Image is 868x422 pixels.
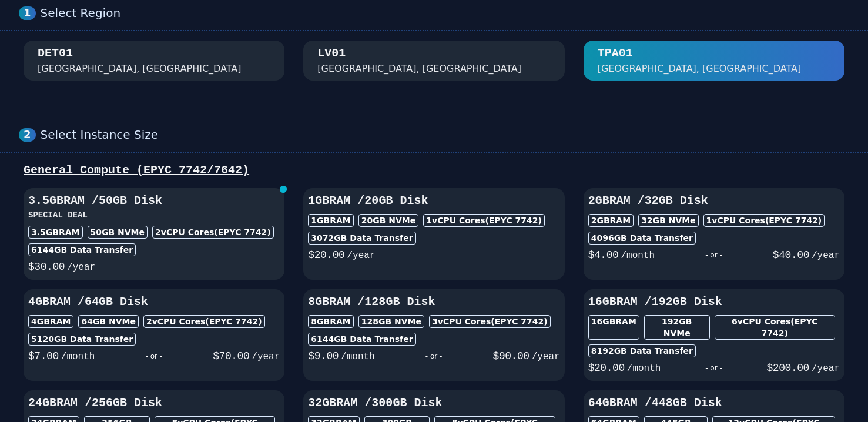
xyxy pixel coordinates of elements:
[588,362,625,374] span: $ 20.00
[493,350,529,362] span: $ 90.00
[358,315,424,328] div: 128 GB NVMe
[78,315,139,328] div: 64 GB NVMe
[621,250,655,261] span: /month
[703,214,825,227] div: 1 vCPU Cores (EPYC 7742)
[24,41,284,81] button: DET01 [GEOGRAPHIC_DATA], [GEOGRAPHIC_DATA]
[38,45,73,62] div: DET01
[308,249,344,261] span: $ 20.00
[67,262,95,273] span: /year
[598,45,633,62] div: TPA01
[28,315,73,328] div: 4GB RAM
[308,350,339,362] span: $ 9.00
[152,226,274,239] div: 2 vCPU Cores (EPYC 7742)
[143,315,265,328] div: 2 vCPU Cores (EPYC 7742)
[28,226,83,239] div: 3.5GB RAM
[28,209,280,221] h3: SPECIAL DEAL
[28,243,136,256] div: 6144 GB Data Transfer
[767,362,809,374] span: $ 200.00
[19,162,849,179] div: General Compute (EPYC 7742/7642)
[588,395,840,411] h3: 64GB RAM / 448 GB Disk
[715,315,836,340] div: 6 vCPU Cores (EPYC 7742)
[588,249,619,261] span: $ 4.00
[24,188,284,280] button: 3.5GBRAM /50GB DiskSPECIAL DEAL3.5GBRAM50GB NVMe2vCPU Cores(EPYC 7742)6144GB Data Transfer$30.00/...
[598,62,802,76] div: [GEOGRAPHIC_DATA], [GEOGRAPHIC_DATA]
[308,294,559,310] h3: 8GB RAM / 128 GB Disk
[41,6,849,21] div: Select Region
[19,6,36,20] div: 1
[308,214,353,227] div: 1GB RAM
[252,351,280,362] span: /year
[303,289,564,381] button: 8GBRAM /128GB Disk8GBRAM128GB NVMe3vCPU Cores(EPYC 7742)6144GB Data Transfer$9.00/month- or -$90....
[28,261,65,273] span: $ 30.00
[308,232,415,245] div: 3072 GB Data Transfer
[308,315,353,328] div: 8GB RAM
[661,360,766,376] div: - or -
[588,232,696,245] div: 4096 GB Data Transfer
[24,289,284,381] button: 4GBRAM /64GB Disk4GBRAM64GB NVMe2vCPU Cores(EPYC 7742)5120GB Data Transfer$7.00/month- or -$70.00...
[347,250,375,261] span: /year
[375,348,493,364] div: - or -
[88,226,148,239] div: 50 GB NVMe
[341,351,375,362] span: /month
[627,363,661,374] span: /month
[429,315,551,328] div: 3 vCPU Cores (EPYC 7742)
[213,350,249,362] span: $ 70.00
[28,294,280,310] h3: 4GB RAM / 64 GB Disk
[588,344,696,357] div: 8192 GB Data Transfer
[584,188,844,280] button: 2GBRAM /32GB Disk2GBRAM32GB NVMe1vCPU Cores(EPYC 7742)4096GB Data Transfer$4.00/month- or -$40.00...
[588,315,639,340] div: 16GB RAM
[61,351,95,362] span: /month
[308,395,559,411] h3: 32GB RAM / 300 GB Disk
[812,363,840,374] span: /year
[41,128,849,142] div: Select Instance Size
[638,214,699,227] div: 32 GB NVMe
[423,214,545,227] div: 1 vCPU Cores (EPYC 7742)
[644,315,710,340] div: 192 GB NVMe
[588,294,840,310] h3: 16GB RAM / 192 GB Disk
[358,214,419,227] div: 20 GB NVMe
[655,247,773,263] div: - or -
[584,41,844,81] button: TPA01 [GEOGRAPHIC_DATA], [GEOGRAPHIC_DATA]
[303,41,564,81] button: LV01 [GEOGRAPHIC_DATA], [GEOGRAPHIC_DATA]
[303,188,564,280] button: 1GBRAM /20GB Disk1GBRAM20GB NVMe1vCPU Cores(EPYC 7742)3072GB Data Transfer$20.00/year
[28,193,280,209] h3: 3.5GB RAM / 50 GB Disk
[308,193,559,209] h3: 1GB RAM / 20 GB Disk
[812,250,840,261] span: /year
[95,348,213,364] div: - or -
[317,45,346,62] div: LV01
[28,395,280,411] h3: 24GB RAM / 256 GB Disk
[19,128,36,142] div: 2
[773,249,809,261] span: $ 40.00
[38,62,242,76] div: [GEOGRAPHIC_DATA], [GEOGRAPHIC_DATA]
[28,350,59,362] span: $ 7.00
[588,214,634,227] div: 2GB RAM
[308,333,415,346] div: 6144 GB Data Transfer
[584,289,844,381] button: 16GBRAM /192GB Disk16GBRAM192GB NVMe6vCPU Cores(EPYC 7742)8192GB Data Transfer$20.00/month- or -$...
[317,62,521,76] div: [GEOGRAPHIC_DATA], [GEOGRAPHIC_DATA]
[28,333,136,346] div: 5120 GB Data Transfer
[532,351,560,362] span: /year
[588,193,840,209] h3: 2GB RAM / 32 GB Disk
